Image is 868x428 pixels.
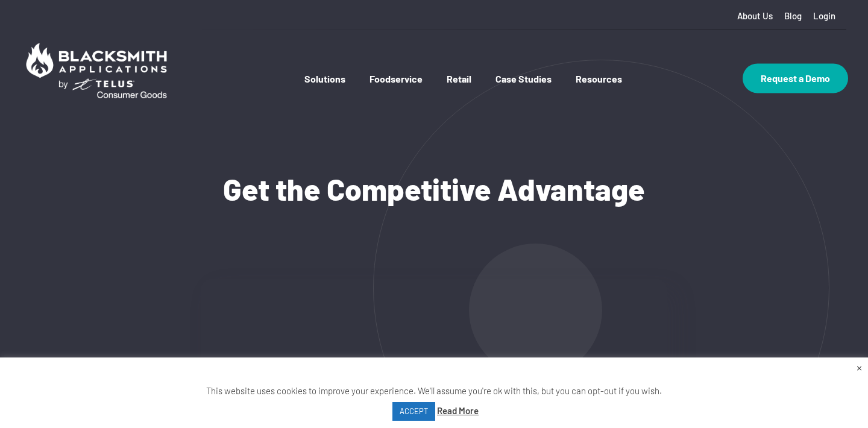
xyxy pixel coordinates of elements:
span: This website uses cookies to improve your experience. We'll assume you're ok with this, but you c... [206,385,662,416]
a: ACCEPT [392,402,435,421]
img: Blacksmith Applications by TELUS Consumer Goods [20,37,173,104]
a: Solutions [304,73,345,109]
a: Case Studies [495,73,552,109]
a: Read More [437,403,479,419]
a: Close the cookie bar [857,360,862,374]
a: Resources [576,73,622,109]
a: Foodservice [370,73,423,109]
a: Blog [784,11,802,21]
a: Retail [447,73,471,109]
a: Request a Demo [743,63,848,93]
h1: Get the Competitive Advantage [180,169,688,209]
a: Login [813,11,835,21]
a: About Us [737,11,773,21]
